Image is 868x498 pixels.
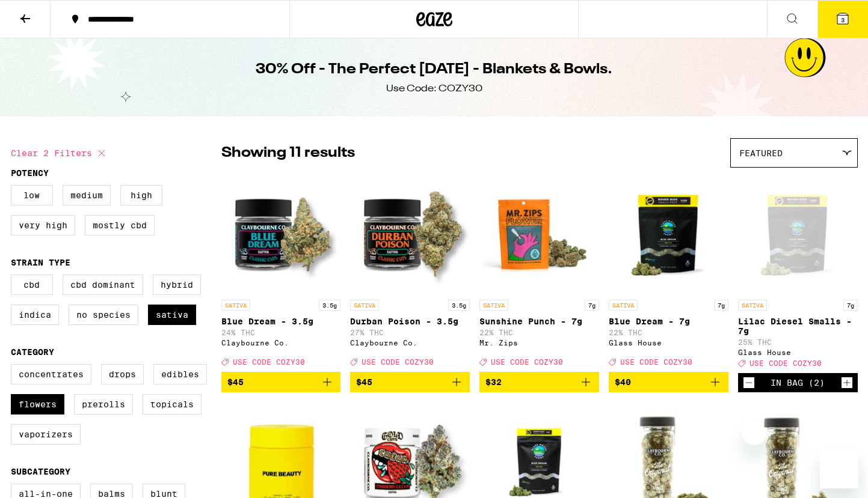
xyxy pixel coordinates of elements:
p: 22% THC [479,329,599,336]
label: Edibles [153,364,207,384]
p: SATIVA [479,300,508,311]
p: Blue Dream - 7g [609,317,728,326]
span: USE CODE COZY30 [233,358,305,366]
label: CBD Dominant [63,275,143,295]
p: 27% THC [350,329,470,336]
a: Open page for Sunshine Punch - 7g from Mr. Zips [479,174,599,372]
label: Topicals [143,394,202,414]
h1: 30% Off - The Perfect [DATE] - Blankets & Bowls. [256,59,612,80]
label: Sativa [148,305,196,325]
p: Showing 11 results [221,143,355,163]
span: USE CODE COZY30 [620,358,692,366]
button: Add to bag [609,372,728,392]
label: Medium [63,185,111,205]
p: SATIVA [738,300,767,311]
div: Claybourne Co. [221,339,341,347]
img: Claybourne Co. - Blue Dream - 3.5g [221,174,341,294]
label: Concentrates [11,364,91,384]
img: Glass House - Blue Dream - 7g [609,174,728,294]
label: Low [11,185,53,205]
p: Blue Dream - 3.5g [221,317,341,326]
button: Decrement [743,377,755,389]
a: Open page for Blue Dream - 7g from Glass House [609,174,728,372]
p: 22% THC [609,329,728,336]
iframe: Button to launch messaging window [820,450,858,488]
div: Glass House [738,348,858,356]
label: Flowers [11,394,64,414]
label: Mostly CBD [85,215,155,235]
button: Add to bag [350,372,470,392]
p: 7g [714,300,728,311]
label: Indica [11,305,59,325]
div: Use Code: COZY30 [386,82,482,96]
span: 3 [841,16,845,23]
button: Add to bag [221,372,341,392]
p: 7g [585,300,599,311]
p: SATIVA [609,300,638,311]
span: $45 [227,377,244,387]
p: 7g [843,300,858,311]
p: Lilac Diesel Smalls - 7g [738,317,858,336]
label: Vaporizers [11,424,81,445]
div: Claybourne Co. [350,339,470,347]
p: SATIVA [350,300,379,311]
span: $45 [356,377,372,387]
div: In Bag (2) [771,378,825,387]
button: Increment [841,377,853,389]
p: 24% THC [221,329,341,336]
label: High [120,185,162,205]
span: USE CODE COZY30 [362,358,434,366]
p: SATIVA [221,300,250,311]
img: Claybourne Co. - Durban Poison - 3.5g [350,174,470,294]
button: 3 [817,1,868,38]
p: 3.5g [448,300,470,311]
label: Hybrid [153,275,201,295]
a: Open page for Blue Dream - 3.5g from Claybourne Co. [221,174,341,372]
div: Mr. Zips [479,339,599,347]
span: USE CODE COZY30 [491,358,563,366]
span: $32 [485,377,502,387]
legend: Category [11,347,54,357]
label: Drops [101,364,144,384]
div: Glass House [609,339,728,347]
label: No Species [69,305,138,325]
span: $40 [615,377,631,387]
span: USE CODE COZY30 [749,359,822,367]
p: Sunshine Punch - 7g [479,317,599,326]
a: Open page for Durban Poison - 3.5g from Claybourne Co. [350,174,470,372]
img: Mr. Zips - Sunshine Punch - 7g [479,174,599,294]
label: Very High [11,215,75,235]
label: Prerolls [74,394,133,414]
p: 3.5g [319,300,340,311]
iframe: Close message [742,421,766,445]
button: Add to bag [479,372,599,392]
legend: Strain Type [11,258,70,267]
legend: Potency [11,168,49,178]
legend: Subcategory [11,467,70,476]
p: 25% THC [738,338,858,346]
label: CBD [11,275,53,295]
button: Clear 2 filters [11,138,109,168]
a: Open page for Lilac Diesel Smalls - 7g from Glass House [738,174,858,373]
span: Featured [739,148,783,158]
p: Durban Poison - 3.5g [350,317,470,326]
